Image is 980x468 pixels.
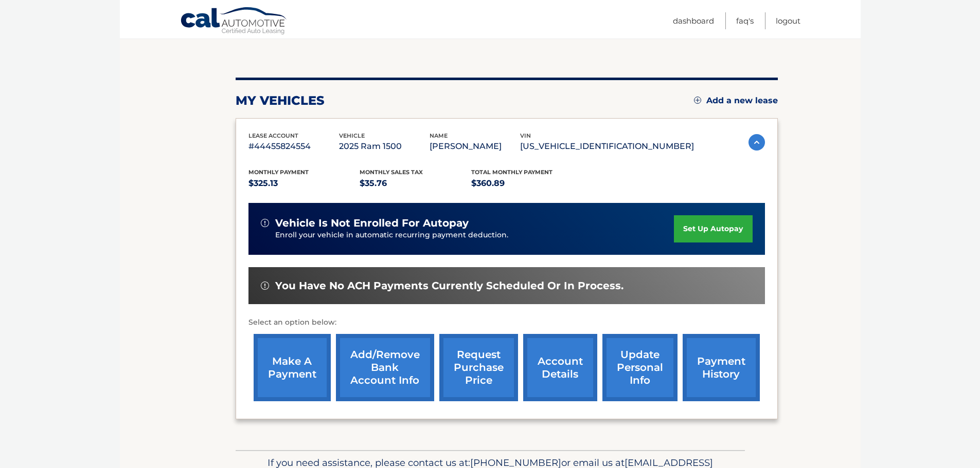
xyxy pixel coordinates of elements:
span: Total Monthly Payment [471,169,553,176]
a: Dashboard [673,12,714,29]
p: [PERSON_NAME] [430,139,520,154]
img: alert-white.svg [261,282,269,290]
a: payment history [683,334,760,401]
a: update personal info [602,334,678,401]
a: Cal Automotive [180,7,288,36]
a: Logout [776,12,800,29]
p: #44455824554 [248,139,339,154]
h2: my vehicles [236,93,325,108]
a: account details [523,334,597,401]
a: request purchase price [439,334,518,401]
img: alert-white.svg [261,219,269,227]
p: $35.76 [360,176,471,191]
span: lease account [248,132,298,139]
span: name [430,132,448,139]
p: 2025 Ram 1500 [339,139,430,154]
span: Monthly sales Tax [360,169,423,176]
p: [US_VEHICLE_IDENTIFICATION_NUMBER] [520,139,694,154]
span: You have no ACH payments currently scheduled or in process. [275,279,623,292]
span: vehicle is not enrolled for autopay [275,217,469,230]
p: $325.13 [248,176,360,191]
img: add.svg [694,97,701,104]
a: Add a new lease [694,96,778,106]
span: Monthly Payment [248,169,309,176]
p: $360.89 [471,176,583,191]
a: set up autopay [674,215,752,242]
a: make a payment [254,334,331,401]
p: Enroll your vehicle in automatic recurring payment deduction. [275,230,674,241]
img: accordion-active.svg [749,134,765,151]
a: Add/Remove bank account info [336,334,434,401]
span: vin [520,132,531,139]
p: Select an option below: [248,316,765,329]
a: FAQ's [736,12,754,29]
span: vehicle [339,132,365,139]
